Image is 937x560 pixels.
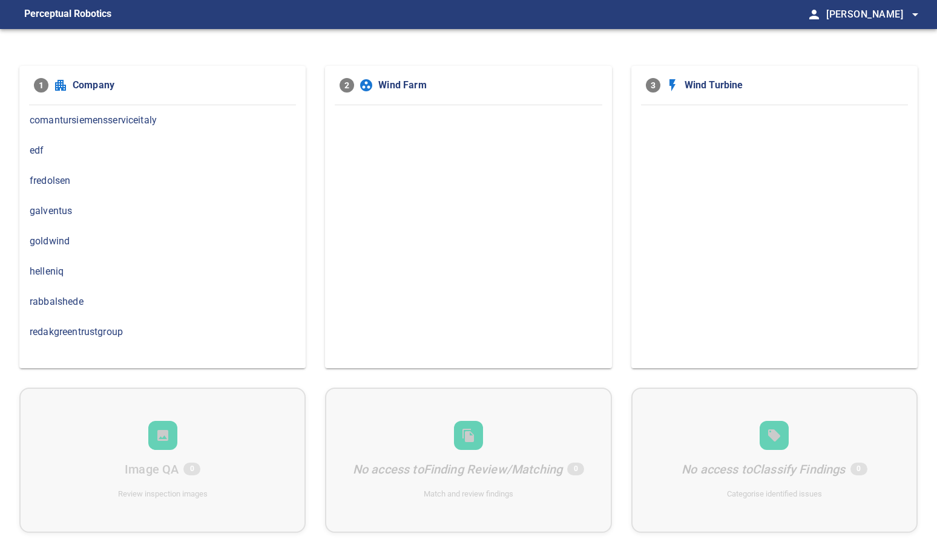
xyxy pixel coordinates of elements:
[30,234,295,249] span: goldwind
[821,2,922,27] button: [PERSON_NAME]
[30,174,295,188] span: fredolsen
[646,78,660,93] span: 3
[19,256,306,287] div: helleniq
[807,7,821,22] span: person
[19,135,306,166] div: edf
[826,6,922,23] span: [PERSON_NAME]
[19,166,306,196] div: fredolsen
[19,226,306,256] div: goldwind
[30,264,295,279] span: helleniq
[340,78,354,93] span: 2
[73,78,291,93] span: Company
[30,295,295,309] span: rabbalshede
[378,78,597,93] span: Wind Farm
[30,325,295,339] span: redakgreentrustgroup
[30,143,295,158] span: edf
[19,105,306,135] div: comantursiemensserviceitaly
[24,5,111,24] figcaption: Perceptual Robotics
[30,113,295,128] span: comantursiemensserviceitaly
[19,317,306,347] div: redakgreentrustgroup
[685,78,903,93] span: Wind Turbine
[19,287,306,317] div: rabbalshede
[34,78,48,93] span: 1
[30,204,295,218] span: galventus
[908,7,922,22] span: arrow_drop_down
[19,196,306,226] div: galventus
